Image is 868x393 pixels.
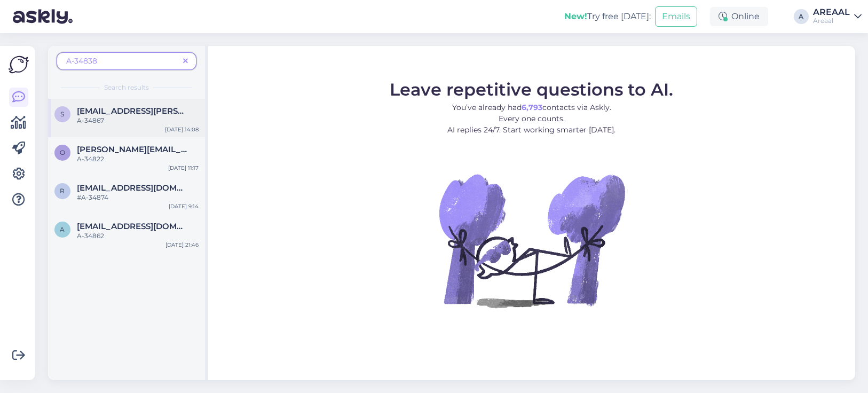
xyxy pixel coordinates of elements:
span: risto.raud@icloud.com [77,183,188,193]
b: 6,793 [522,103,542,112]
div: Online [710,7,768,26]
span: A-34838 [66,56,97,66]
span: Leave repetitive questions to AI. [390,79,674,100]
p: You’ve already had contacts via Askly. Every one counts. AI replies 24/7. Start working smarter [... [390,102,674,136]
span: A-34867 [77,116,104,124]
div: Try free [DATE]: [564,10,651,23]
b: New! [564,11,587,21]
img: Askly Logo [9,54,29,75]
div: [DATE] 21:46 [165,241,199,249]
span: r [60,187,65,195]
span: s [61,110,65,118]
div: Areaal [813,17,850,25]
span: #A-34874 [77,193,108,201]
span: A-34822 [77,155,104,163]
span: A-34862 [77,232,104,240]
span: andaralokonstantin@icloud.com [77,222,188,231]
div: AREAAL [813,8,850,17]
span: a [60,225,65,233]
span: sander.lulla@yahoo.com [77,106,188,116]
div: [DATE] 11:17 [168,164,199,172]
img: No Chat active [436,144,628,336]
div: [DATE] 14:08 [165,125,199,133]
span: o [60,148,65,156]
span: olav.vool@mail.ee [77,145,188,154]
div: A [794,9,809,24]
span: Search results [104,83,149,92]
div: [DATE] 9:14 [169,202,199,210]
button: Emails [655,6,697,27]
a: AREAALAreaal [813,8,862,25]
